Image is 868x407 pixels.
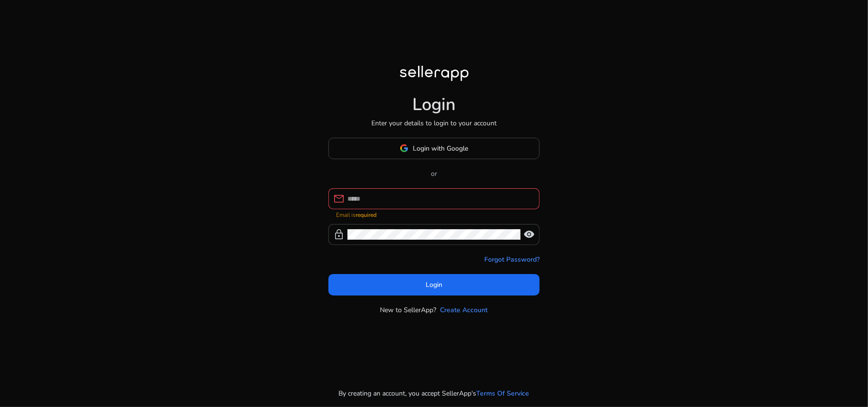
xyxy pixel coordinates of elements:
a: Terms Of Service [477,388,530,398]
p: or [328,169,540,179]
span: mail [333,193,345,204]
strong: required [356,211,377,219]
img: google-logo.svg [400,144,408,153]
span: Login with Google [413,143,469,153]
span: Login [426,280,442,290]
button: Login [328,274,540,295]
span: visibility [523,229,535,240]
button: Login with Google [328,138,540,159]
a: Create Account [440,305,488,315]
h1: Login [412,94,456,115]
span: lock [333,229,345,240]
a: Forgot Password? [484,254,540,265]
mat-error: Email is [336,209,532,219]
p: New to SellerApp? [380,305,437,315]
p: Enter your details to login to your account [371,118,497,128]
